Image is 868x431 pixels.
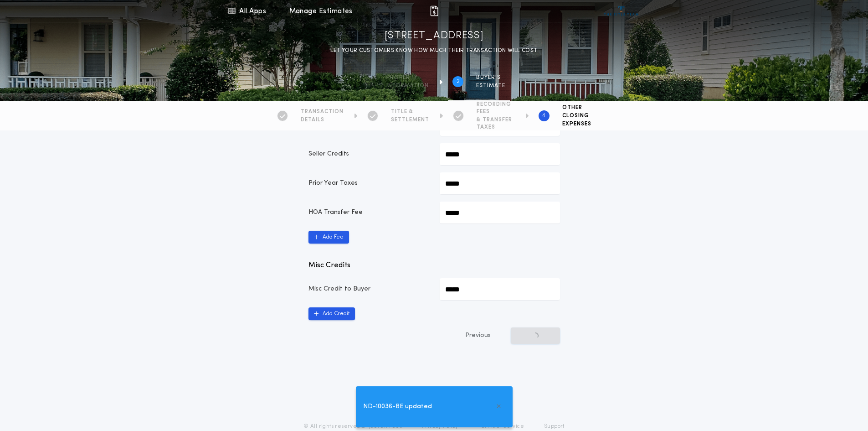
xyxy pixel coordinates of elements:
p: Misc Credits [308,260,560,271]
span: EXPENSES [562,120,591,128]
p: Misc Credit to Buyer [308,285,429,294]
button: Add Credit [308,307,355,320]
span: information [386,82,429,89]
span: TRANSACTION [301,108,344,115]
h2: 2 [457,78,460,85]
span: TITLE & [391,108,429,115]
p: Seller Credits [308,150,429,159]
span: RECORDING FEES [477,101,515,115]
span: DETAILS [301,116,344,124]
span: BUYER'S [476,74,505,81]
span: ESTIMATE [476,82,505,89]
p: LET YOUR CUSTOMERS KNOW HOW MUCH THEIR TRANSACTION WILL COST [330,46,537,55]
span: OTHER [562,104,591,111]
h2: 4 [542,112,545,119]
p: Prior Year Taxes [308,179,429,188]
span: ND-10036-BE updated [363,402,432,412]
h1: [STREET_ADDRESS] [385,29,484,43]
button: Add Fee [308,231,349,244]
img: img [429,5,440,16]
img: vs-icon [604,6,638,16]
button: Previous [447,327,509,344]
p: HOA Transfer Fee [308,208,429,217]
span: CLOSING [562,112,591,119]
span: SETTLEMENT [391,116,429,124]
span: & TRANSFER TAXES [477,116,515,131]
span: Property [386,74,429,81]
